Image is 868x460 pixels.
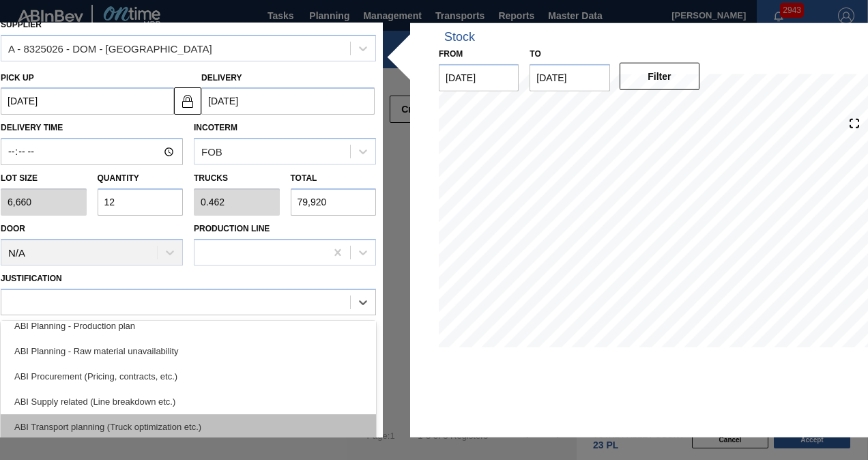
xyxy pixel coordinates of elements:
button: locked [174,87,201,114]
label: Delivery [201,72,242,82]
label: Incoterm [194,123,237,132]
div: ABI Transport planning (Truck optimization etc.) [1,414,376,439]
div: ABI Supply related (Line breakdown etc.) [1,388,376,414]
label: Total [291,173,317,183]
div: FOB [201,145,222,157]
input: mm/dd/yyyy [530,64,609,91]
div: ABI Planning - Raw material unavailability [1,338,376,363]
input: mm/dd/yyyy [201,87,375,115]
label: Production Line [194,224,270,233]
label: Comments [1,318,376,338]
div: A - 8325026 - DOM - [GEOGRAPHIC_DATA] [8,42,212,54]
div: ABI Procurement (Pricing, contracts, etc.) [1,363,376,388]
label: Lot size [1,169,87,188]
label: Quantity [98,173,139,183]
label: Trucks [194,173,228,183]
label: Delivery Time [1,118,183,138]
label: Pick up [1,72,34,82]
label: Supplier [1,20,42,29]
img: locked [179,92,196,109]
button: Filter [620,63,699,90]
input: mm/dd/yyyy [439,64,519,91]
input: mm/dd/yyyy [1,87,174,115]
label: Justification [1,273,62,283]
label: Door [1,224,25,233]
div: Stock [444,30,475,44]
label: to [530,49,540,59]
div: ABI Planning - Production plan [1,313,376,338]
label: From [439,49,463,59]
